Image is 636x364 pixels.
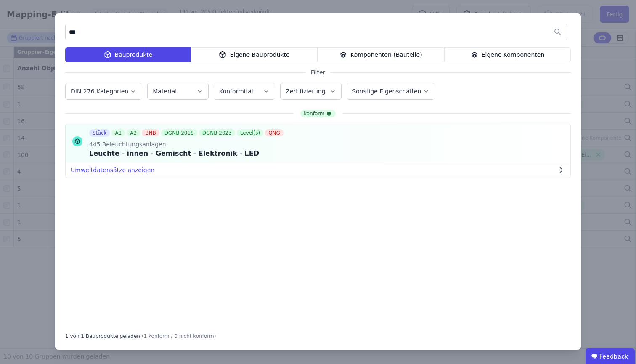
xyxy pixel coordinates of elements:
[214,83,275,99] button: Konformität
[265,129,284,136] div: QNG
[444,47,571,62] div: Eigene Komponenten
[148,83,208,99] button: Material
[89,129,110,137] div: Stück
[89,149,285,159] div: Leuchte - innen - Gemischt - Elektronik - LED
[65,329,140,340] div: 1 von 1 Bauprodukte geladen
[89,140,101,149] span: 445
[199,129,235,136] div: DGNB 2023
[352,88,423,95] label: Sonstige Eigenschaften
[219,88,255,95] label: Konformität
[306,68,331,77] span: Filter
[286,88,327,95] label: Zertifizierung
[66,162,570,178] button: Umweltdatensätze anzeigen
[161,129,197,136] div: DGNB 2018
[142,329,216,340] div: (1 konform / 0 nicht konform)
[191,47,318,62] div: Eigene Bauprodukte
[281,83,341,99] button: Zertifizierung
[142,129,159,136] div: BNB
[111,129,125,136] div: A1
[71,88,130,95] label: DIN 276 Kategorien
[101,140,166,149] span: Beleuchtungsanlagen
[347,83,435,99] button: Sonstige Eigenschaften
[127,129,140,136] div: A2
[300,110,335,117] div: konform
[237,129,263,136] div: Level(s)
[153,88,178,95] label: Material
[66,83,142,99] button: DIN 276 Kategorien
[318,47,444,62] div: Komponenten (Bauteile)
[65,47,191,62] div: Bauprodukte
